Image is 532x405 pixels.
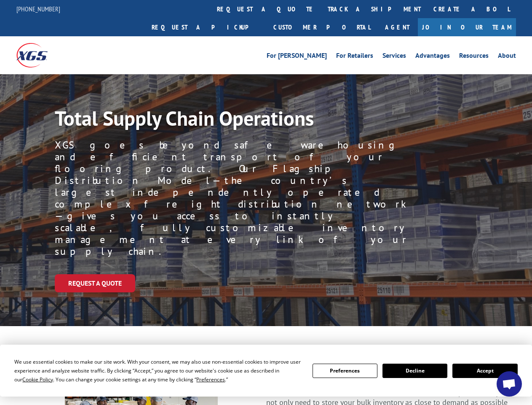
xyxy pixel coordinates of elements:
a: Open chat [497,371,522,397]
a: Request a pickup [145,18,267,36]
button: Accept [452,364,517,378]
button: Preferences [313,364,377,378]
a: Resources [459,52,489,62]
a: [PHONE_NUMBER] [16,5,60,13]
h1: Total Supply Chain Operations [55,108,396,132]
a: About [498,52,516,62]
a: Services [382,52,406,62]
a: For Retailers [336,52,373,62]
div: We use essential cookies to make our site work. With your consent, we may also use non-essential ... [14,357,302,384]
p: XGS goes beyond safe warehousing and efficient transport of your flooring product. Our Flagship D... [55,139,408,257]
a: Customer Portal [267,18,377,36]
a: Agent [377,18,418,36]
span: Preferences [196,376,225,383]
a: Request a Quote [55,274,135,292]
a: For [PERSON_NAME] [267,52,327,62]
span: Cookie Policy [22,376,53,383]
button: Decline [382,364,447,378]
a: Advantages [415,52,450,62]
a: Join Our Team [418,18,516,36]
